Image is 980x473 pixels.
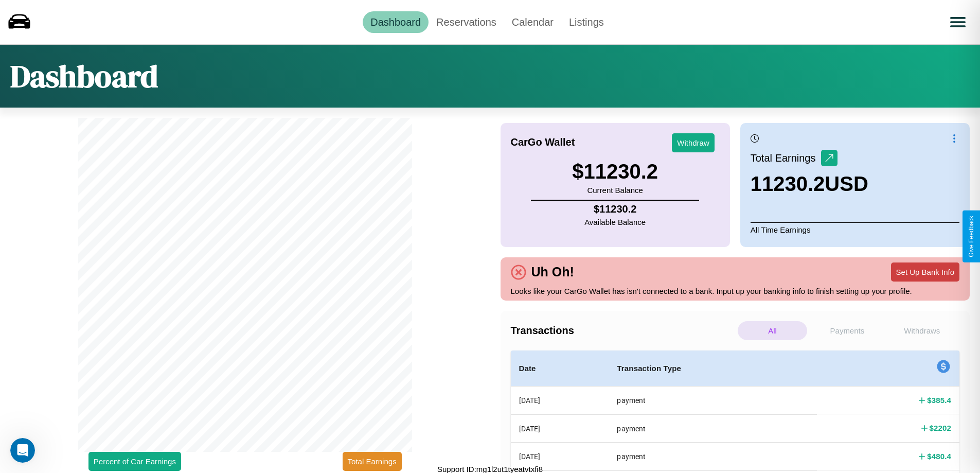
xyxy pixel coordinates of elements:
a: Listings [561,11,612,33]
h3: $ 11230.2 [572,160,658,183]
h4: Transaction Type [617,362,809,375]
h4: CarGo Wallet [511,136,575,148]
p: Current Balance [572,183,658,197]
p: All [738,321,807,340]
p: Payments [812,321,882,340]
p: Available Balance [584,215,646,229]
h1: Dashboard [10,55,158,97]
h4: Uh Oh! [526,265,579,279]
h4: Date [519,362,601,375]
th: [DATE] [511,414,609,442]
h4: Transactions [511,325,735,337]
th: payment [609,387,817,415]
h3: 11230.2 USD [751,172,868,196]
p: Looks like your CarGo Wallet has isn't connected to a bank. Input up your banking info to finish ... [511,284,960,298]
div: Give Feedback [968,216,975,257]
button: Withdraw [672,133,715,152]
th: [DATE] [511,387,609,415]
button: Percent of Car Earnings [88,452,181,471]
th: payment [609,414,817,442]
button: Total Earnings [343,452,402,471]
h4: $ 11230.2 [584,203,646,215]
iframe: Intercom live chat [10,438,35,463]
th: [DATE] [511,443,609,470]
h4: $ 2202 [930,423,951,433]
h4: $ 385.4 [927,395,951,406]
p: Withdraws [887,321,957,340]
a: Calendar [504,11,561,33]
p: Total Earnings [751,149,821,167]
button: Set Up Bank Info [891,262,959,282]
a: Dashboard [363,11,429,33]
a: Reservations [429,11,504,33]
p: All Time Earnings [751,222,959,237]
th: payment [609,443,817,470]
h4: $ 480.4 [927,451,951,462]
button: Open menu [943,8,972,37]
